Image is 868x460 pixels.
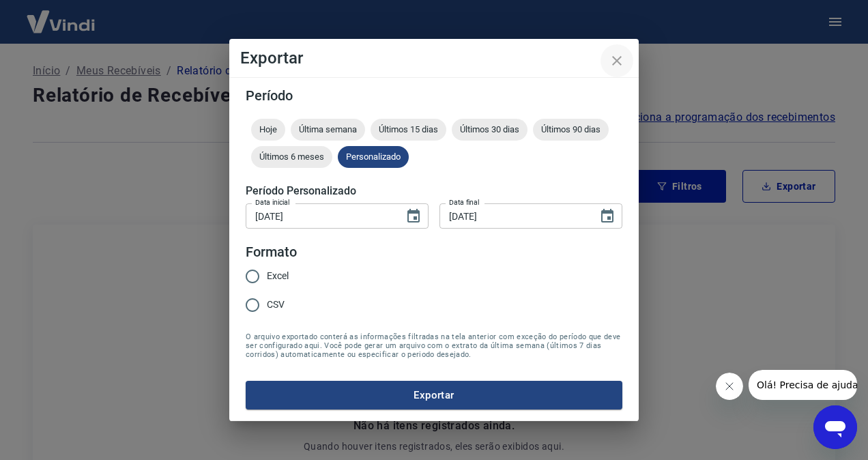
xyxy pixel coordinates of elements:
[338,146,409,168] div: Personalizado
[371,124,446,134] span: Últimos 15 dias
[251,146,332,168] div: Últimos 6 meses
[291,119,365,141] div: Última semana
[449,197,480,207] label: Data final
[251,152,332,162] span: Últimos 6 meses
[338,152,409,162] span: Personalizado
[246,89,622,102] h5: Período
[8,10,115,20] span: Olá! Precisa de ajuda?
[251,119,285,141] div: Hoje
[533,119,609,141] div: Últimos 90 dias
[400,203,427,230] button: Choose date, selected date is 15 de set de 2025
[267,298,285,312] span: CSV
[452,124,527,134] span: Últimos 30 dias
[251,124,285,134] span: Hoje
[439,203,588,229] input: DD/MM/YYYY
[533,124,609,134] span: Últimos 90 dias
[267,269,289,283] span: Excel
[594,203,621,230] button: Choose date, selected date is 15 de set de 2025
[246,381,622,409] button: Exportar
[246,242,297,262] legend: Formato
[246,184,622,198] h5: Período Personalizado
[246,332,622,359] span: O arquivo exportado conterá as informações filtradas na tela anterior com exceção do período que ...
[291,124,365,134] span: Última semana
[601,44,633,77] button: close
[452,119,527,141] div: Últimos 30 dias
[246,203,394,229] input: DD/MM/YYYY
[813,405,857,449] iframe: Botão para abrir a janela de mensagens
[240,50,628,66] h4: Exportar
[716,373,743,400] iframe: Fechar mensagem
[255,197,290,207] label: Data inicial
[371,119,446,141] div: Últimos 15 dias
[749,370,857,400] iframe: Mensagem da empresa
